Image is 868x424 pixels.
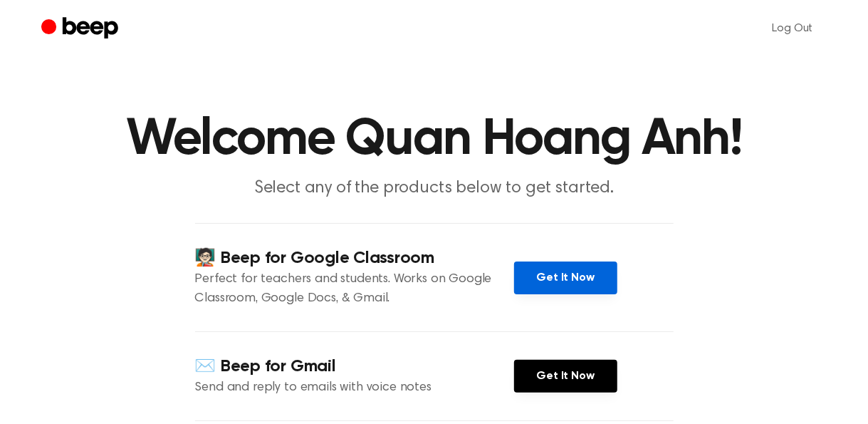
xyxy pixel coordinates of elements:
[514,262,617,294] a: Get It Now
[195,378,514,398] p: Send and reply to emails with voice notes
[195,355,514,378] h4: ✉️ Beep for Gmail
[41,15,122,43] a: Beep
[195,247,514,270] h4: 🧑🏻‍🏫 Beep for Google Classroom
[195,270,514,309] p: Perfect for teachers and students. Works on Google Classroom, Google Docs, & Gmail.
[758,11,827,46] a: Log Out
[514,360,617,393] a: Get It Now
[161,177,708,200] p: Select any of the products below to get started.
[70,114,799,165] h1: Welcome Quan Hoang Anh!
